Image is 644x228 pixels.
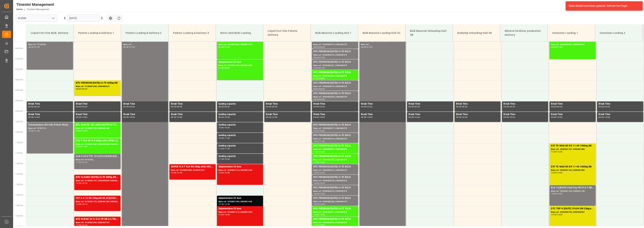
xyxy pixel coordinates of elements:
[28,123,72,127] div: Schwefelsäure SO3 rein (Frisch-Ware)
[319,116,325,118] div: 10:00
[551,144,594,148] div: EST TE-MAX BS KR 11-48 1000kg BB
[123,102,167,106] div: Break Time
[82,182,87,184] div: 13:15
[176,106,177,108] div: -
[28,116,34,118] div: 09:30
[313,134,357,137] div: NTC PREMIUM [DATE]+3+TE BULK
[551,172,556,174] div: 12:00
[319,161,325,163] div: 12:00
[82,106,87,108] div: 09:30
[15,110,23,112] span: 09:30 Hr
[15,194,23,196] span: 13:30 Hr
[556,106,557,108] div: -
[15,68,23,70] span: 07:30 Hr
[224,67,230,69] div: 08:00
[29,30,71,36] div: Liquid Fert Site Bulk Delivery
[361,102,404,106] div: Break Time
[218,154,262,158] div: loading capacity
[129,106,129,108] div: -
[313,78,319,79] div: 07:30
[15,47,23,49] span: 06:30 Hr
[313,182,319,184] div: 12:30
[81,146,82,147] div: -
[76,81,119,85] div: NTC PREMIUM [DATE]+3+TE 600kg BB
[34,46,34,48] div: -
[313,144,357,148] div: NTC PREMIUM [DATE]+3+TE BULK
[76,113,119,116] div: Break Time
[414,106,414,108] div: -
[313,92,357,95] div: NTC PREMIUM [DATE]+3+TE BULK
[16,2,54,7] div: Timeslot Management
[224,46,230,48] div: 07:00
[28,106,34,108] div: 09:00
[313,193,319,195] div: 13:00
[313,154,357,158] div: NTC PREMIUM [DATE]+3+TE BULK
[224,127,230,128] div: 10:30
[76,161,81,163] div: 11:30
[15,142,23,144] span: 11:00 Hr
[408,106,414,108] div: 09:00
[313,116,319,118] div: 09:30
[408,102,452,106] div: Break Time
[177,172,182,174] div: 12:45
[218,134,262,137] div: loading capacity
[557,106,562,108] div: 09:30
[551,148,594,151] div: Main ref : 4500001101, 2000001085
[218,46,224,48] div: 06:00
[218,158,224,160] div: 11:30
[599,106,604,108] div: 09:00
[319,106,319,108] div: -
[313,158,357,161] div: Main ref : 4500000380, 2000000279
[123,113,167,116] div: Break Time
[224,148,224,149] div: -
[224,148,230,149] div: 11:30
[366,116,367,118] div: -
[313,85,357,88] div: Main ref : 4500000374, 2000000279
[319,151,319,153] div: -
[599,116,604,118] div: 09:30
[224,116,224,118] div: -
[313,57,319,58] div: 06:30
[313,46,319,48] div: 06:00
[462,116,467,118] div: 10:00
[15,173,23,175] span: 12:30 Hr
[557,116,562,118] div: 10:00
[76,106,81,108] div: 09:00
[176,172,177,174] div: -
[319,99,325,100] div: 09:00
[408,113,452,116] div: Break Time
[366,106,367,108] div: -
[503,102,547,106] div: Break Time
[319,130,325,132] div: 10:30
[34,106,40,108] div: 09:30
[76,196,119,200] div: FET 6-0-12 KR 25kgx40 DE,AT,[GEOGRAPHIC_DATA],ES,ITFLO T EAGLE NK 17-0-16 25kg (x40) INTTPL N 12-...
[361,43,404,46] div: Main ref : ,
[319,182,325,184] div: 13:00
[313,71,357,74] div: NTC PREMIUM [DATE]+3+TE BULK
[218,67,224,69] div: 07:00
[408,27,450,38] div: Bulk Material Unloading Hall 3B
[171,106,176,108] div: 09:00
[218,123,262,127] div: loading capacity
[456,116,461,118] div: 09:30
[414,116,414,118] div: -
[503,27,544,38] div: Mineral fertilizer production delivery
[367,46,372,48] div: 21:00
[313,102,357,106] div: Break Time
[129,116,135,118] div: 10:00
[176,116,177,118] div: -
[556,151,557,153] div: -
[551,186,594,190] div: BLK 12,[DATE] 42x25 kg INT;FLO T NK 14-0-19 25kg (x40) INT
[319,172,319,174] div: -
[82,116,87,118] div: 10:00
[414,116,420,118] div: 10:00
[34,130,34,132] div: -
[218,127,224,128] div: 10:00
[319,78,325,79] div: 08:00
[76,146,81,147] div: 10:45
[76,175,119,179] div: NTC CLASSIC [DATE]+3+TE 600kg BBNTC SUPREM [DATE] 25kg (x40)A,D,EN,I,SINTC CLASSIC [DATE] 25kg (x...
[34,130,40,132] div: 11:30
[313,74,357,78] div: Main ref : 4500000369, 2000000279
[218,144,262,148] div: loading capacity
[224,137,230,139] div: 11:00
